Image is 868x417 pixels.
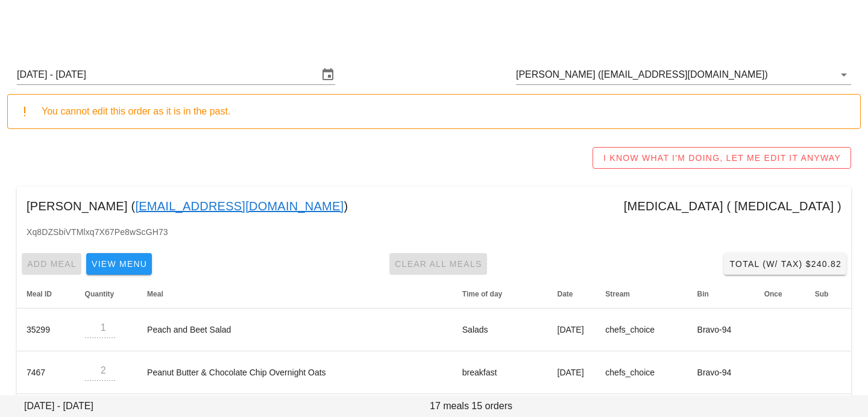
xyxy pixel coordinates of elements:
[558,290,573,298] span: Date
[596,280,687,309] th: Stream: Not sorted. Activate to sort ascending.
[17,187,851,225] div: [PERSON_NAME] ( ) [MEDICAL_DATA] ( [MEDICAL_DATA] )
[17,309,75,351] td: 35299
[147,290,163,298] span: Meal
[91,259,147,269] span: View Menu
[75,280,138,309] th: Quantity: Not sorted. Activate to sort ascending.
[697,290,709,298] span: Bin
[137,351,453,394] td: Peanut Butter & Chocolate Chip Overnight Oats
[137,309,453,351] td: Peach and Beet Salad
[593,147,851,169] button: I KNOW WHAT I'M DOING, LET ME EDIT IT ANYWAY
[729,259,841,269] span: Total (w/ Tax) $240.82
[548,280,596,309] th: Date: Not sorted. Activate to sort ascending.
[805,280,851,309] th: Sub: Not sorted. Activate to sort ascending.
[462,290,502,298] span: Time of day
[86,253,152,275] button: View Menu
[453,280,548,309] th: Time of day: Not sorted. Activate to sort ascending.
[596,351,687,394] td: chefs_choice
[596,309,687,351] td: chefs_choice
[17,225,851,248] div: Xq8DZSbiVTMlxq7X67Pe8wScGH73
[85,290,115,298] span: Quantity
[815,290,829,298] span: Sub
[724,253,846,275] button: Total (w/ Tax) $240.82
[27,290,52,298] span: Meal ID
[755,280,805,309] th: Once: Not sorted. Activate to sort ascending.
[548,351,596,394] td: [DATE]
[17,351,75,394] td: 7467
[688,280,755,309] th: Bin: Not sorted. Activate to sort ascending.
[603,153,841,163] span: I KNOW WHAT I'M DOING, LET ME EDIT IT ANYWAY
[135,196,344,216] a: [EMAIL_ADDRESS][DOMAIN_NAME]
[688,351,755,394] td: Bravo-94
[42,106,230,116] span: You cannot edit this order as it is in the past.
[453,309,548,351] td: Salads
[688,309,755,351] td: Bravo-94
[605,290,630,298] span: Stream
[764,290,782,298] span: Once
[137,280,453,309] th: Meal: Not sorted. Activate to sort ascending.
[453,351,548,394] td: breakfast
[17,280,75,309] th: Meal ID: Not sorted. Activate to sort ascending.
[548,309,596,351] td: [DATE]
